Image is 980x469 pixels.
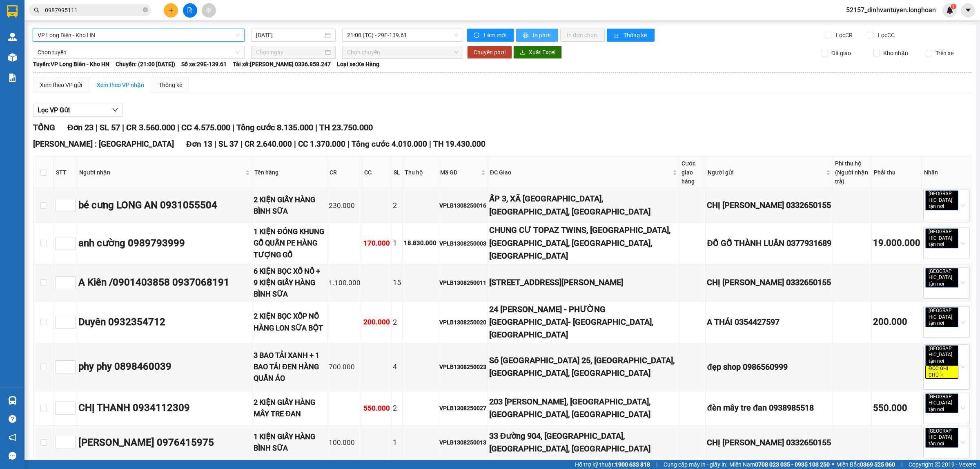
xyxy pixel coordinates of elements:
span: Lọc VP Gửi [38,105,70,115]
span: download [520,49,526,56]
th: CR [327,157,362,188]
th: Thu hộ [403,157,438,188]
button: aim [202,3,216,18]
div: 1 KIỆN ĐÓNG KHUNG GỖ QUẤN PE HÀNG TƯỢNG GỖ [254,226,326,261]
span: Chuyến: (21:00 [DATE]) [116,60,175,69]
td: VPLB1308250013 [438,426,488,460]
img: warehouse-icon [8,396,17,405]
div: CHỊ THANH 0934112309 [78,400,251,416]
div: 2 KIỆN GIẤY HÀNG BÌNH SỮA [254,194,326,217]
th: CC [362,157,392,188]
button: Lọc VP Gửi [33,104,123,117]
span: close-circle [143,7,148,14]
span: | [429,139,431,149]
span: Hỗ trợ kỹ thuật: [575,460,650,469]
span: close [945,282,949,286]
span: question-circle [9,415,16,423]
span: [GEOGRAPHIC_DATA] tận nơi [925,345,958,365]
span: Chọn tuyến [38,46,240,58]
span: sync [474,32,481,39]
div: VPLB1308250023 [439,362,486,371]
strong: PHIẾU DÁN LÊN HÀNG [54,4,162,15]
div: A THÁI 0354427597 [707,316,831,328]
span: CR 2.640.000 [245,139,292,149]
div: anh cường 0989793999 [78,236,251,251]
div: 2 [393,402,401,414]
strong: 0708 023 035 - 0935 103 250 [755,461,830,468]
span: Tổng cước 4.010.000 [352,139,427,149]
th: Cước giao hàng [679,157,706,188]
div: 3 BAO TẢI XANH + 1 BAO TẢI ĐEN HÀNG QUẦN ÁO [254,350,326,384]
span: Người nhận [79,168,244,177]
span: Chọn chuyến [347,46,458,58]
span: [GEOGRAPHIC_DATA] tận nơi [925,307,958,327]
input: Tìm tên, số ĐT hoặc mã đơn [45,6,141,15]
input: Chọn ngày [256,48,323,57]
div: Xem theo VP gửi [40,80,82,89]
button: syncLàm mới [467,29,514,42]
td: VPLB1308250020 [438,302,488,343]
div: 15 [393,277,401,288]
span: [GEOGRAPHIC_DATA] tận nơi [925,428,958,448]
td: VPLB1308250027 [438,391,488,426]
div: 18.830.000 [404,239,437,248]
span: TH 23.750.000 [319,123,373,132]
button: bar-chartThống kê [607,29,655,42]
span: close [945,242,949,246]
button: printerIn phơi [516,29,558,42]
div: ĐỒ GỖ THÀNH LUÂN 0377931689 [707,237,831,250]
span: 19:55:13 [DATE] [3,56,51,63]
span: Miền Bắc [836,460,895,469]
th: STT [54,157,77,188]
div: 700.000 [329,362,361,373]
span: Mã GD [440,168,479,177]
div: 24 [PERSON_NAME] - PHƯỜNG [GEOGRAPHIC_DATA]- [GEOGRAPHIC_DATA], [GEOGRAPHIC_DATA] [489,303,678,342]
span: caret-down [964,7,972,14]
span: Mã đơn: VPLB1308250027 [3,44,124,55]
span: file-add [187,7,193,13]
span: | [315,123,317,132]
span: Thống kê [624,31,648,40]
span: Lọc CC [875,31,896,40]
div: VPLB1308250016 [439,201,486,210]
b: Tuyến: VP Long Biên - Kho HN [33,61,109,67]
span: Đã giao [828,49,854,58]
span: Tổng cước 8.135.000 [236,123,313,132]
span: 21:00 (TC) - 29E-139.61 [347,29,458,41]
span: Loại xe: Xe Hàng [337,60,379,69]
img: icon-new-feature [946,7,953,14]
span: Miền Nam [729,460,830,469]
div: 230.000 [329,200,361,211]
span: Làm mới [484,31,508,40]
div: 2 KIỆN BỌC XỐP NỔ HÀNG LON SỮA BỘT [254,310,326,334]
span: ⚪️ [832,463,834,466]
span: SL 57 [100,123,120,132]
div: VPLB1308250013 [439,438,486,447]
span: close [945,322,949,326]
span: close [945,205,949,209]
span: | [122,123,124,132]
div: 33 Đường 904, [GEOGRAPHIC_DATA], [GEOGRAPHIC_DATA], [GEOGRAPHIC_DATA] [489,430,678,456]
span: close [945,359,949,363]
span: Xuất Excel [529,48,555,57]
div: đẹp shop 0986560999 [707,361,831,373]
span: notification [9,433,16,441]
span: | [347,139,350,149]
span: close [940,373,944,377]
div: 100.000 [329,437,361,448]
td: VPLB1308250003 [438,223,488,264]
div: [STREET_ADDRESS][PERSON_NAME] [489,276,678,289]
td: VPLB1308250011 [438,264,488,302]
span: [GEOGRAPHIC_DATA] tận nơi [925,190,958,210]
div: 550.000 [363,403,390,414]
div: ẤP 3, XÃ [GEOGRAPHIC_DATA], [GEOGRAPHIC_DATA], [GEOGRAPHIC_DATA] [489,192,678,218]
img: solution-icon [8,74,17,82]
button: Chuyển phơi [467,46,512,59]
span: | [177,123,179,132]
div: 2 [393,200,401,211]
div: 2 [393,317,401,328]
span: plus [168,7,174,13]
div: 200.000 [363,317,390,328]
span: Người gửi [708,168,824,177]
div: CHỊ [PERSON_NAME] 0332650155 [707,276,831,289]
